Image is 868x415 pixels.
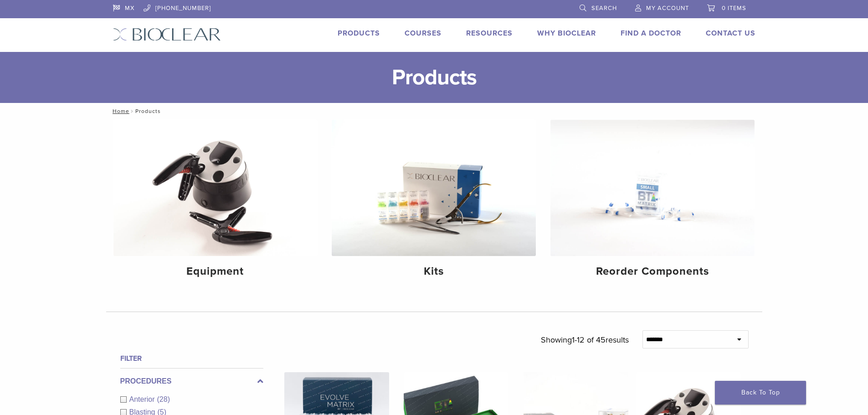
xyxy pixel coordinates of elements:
[550,120,755,286] a: Reorder Components
[332,120,536,286] a: Kits
[113,120,318,256] img: Equipment
[113,120,318,286] a: Equipment
[550,120,755,256] img: Reorder Components
[722,5,746,12] span: 0 items
[129,109,135,113] span: /
[120,353,263,364] h4: Filter
[157,395,170,403] span: (28)
[113,28,221,41] img: Bioclear
[591,5,617,12] span: Search
[106,103,762,119] nav: Products
[339,263,529,280] h4: Kits
[121,263,310,280] h4: Equipment
[120,376,263,387] label: Procedures
[405,29,442,38] a: Courses
[466,29,513,38] a: Resources
[621,29,681,38] a: Find A Doctor
[129,395,157,403] span: Anterior
[646,5,689,12] span: My Account
[332,120,536,256] img: Kits
[338,29,380,38] a: Products
[541,330,629,349] p: Showing results
[715,381,806,405] a: Back To Top
[558,263,747,280] h4: Reorder Components
[537,29,596,38] a: Why Bioclear
[706,29,755,38] a: Contact Us
[572,335,606,345] span: 1-12 of 45
[110,108,129,114] a: Home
